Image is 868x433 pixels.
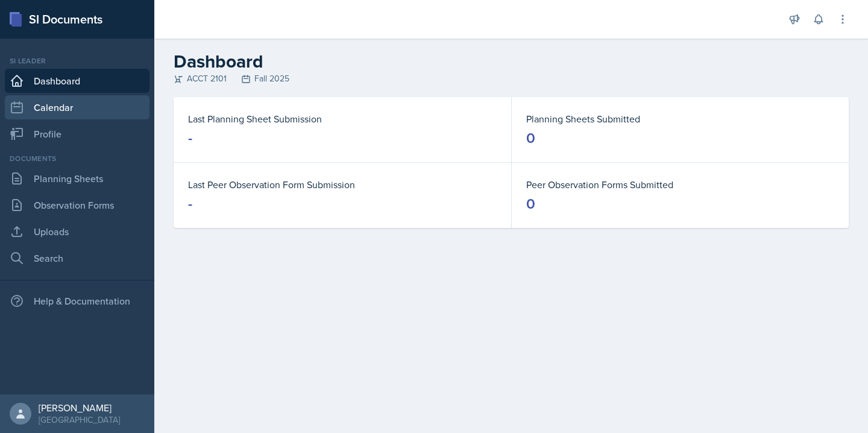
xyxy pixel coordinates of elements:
[526,128,535,148] div: 0
[5,289,149,313] div: Help & Documentation
[5,193,149,217] a: Observation Forms
[174,72,849,85] div: ACCT 2101 Fall 2025
[526,177,834,192] dt: Peer Observation Forms Submitted
[39,414,120,426] div: [GEOGRAPHIC_DATA]
[526,112,834,126] dt: Planning Sheets Submitted
[5,220,149,244] a: Uploads
[188,194,192,213] div: -
[5,69,149,93] a: Dashboard
[5,95,149,119] a: Calendar
[5,153,149,164] div: Documents
[39,402,120,414] div: [PERSON_NAME]
[188,112,497,126] dt: Last Planning Sheet Submission
[174,51,849,72] h2: Dashboard
[526,194,535,213] div: 0
[5,122,149,146] a: Profile
[5,55,149,66] div: Si leader
[5,246,149,270] a: Search
[188,128,192,148] div: -
[188,177,497,192] dt: Last Peer Observation Form Submission
[5,166,149,191] a: Planning Sheets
